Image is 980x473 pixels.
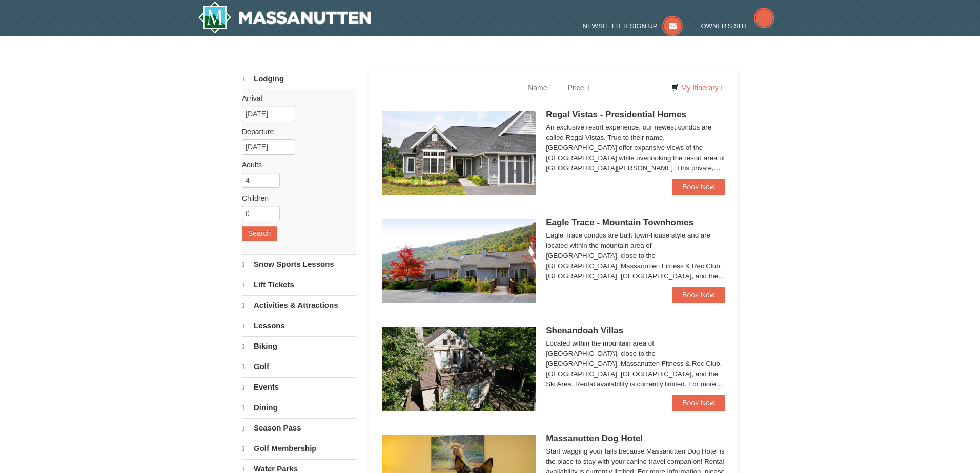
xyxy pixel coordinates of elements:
[672,287,725,303] a: Book Now
[382,219,536,303] img: 19218983-1-9b289e55.jpg
[242,377,356,397] a: Events
[242,93,349,103] label: Arrival
[546,122,725,174] div: An exclusive resort experience, our newest condos are called Regal Vistas. True to their name, [G...
[198,1,371,34] img: Massanutten Resort Logo
[242,398,356,417] a: Dining
[583,22,683,30] a: Newsletter Sign Up
[546,326,623,335] span: Shenandoah Villas
[242,439,356,458] a: Golf Membership
[242,254,356,274] a: Snow Sports Lessons
[546,110,686,119] span: Regal Vistas - Presidential Homes
[242,160,349,170] label: Adults
[242,357,356,376] a: Golf
[242,275,356,294] a: Lift Tickets
[242,193,349,203] label: Children
[701,22,749,30] span: Owner's Site
[242,70,356,89] a: Lodging
[242,295,356,315] a: Activities & Attractions
[546,230,725,282] div: Eagle Trace condos are built town-house style and are located within the mountain area of [GEOGRA...
[382,111,536,195] img: 19218991-1-902409a9.jpg
[242,126,349,137] label: Departure
[198,1,371,34] a: Massanutten Resort
[242,418,356,438] a: Season Pass
[546,434,643,443] span: Massanutten Dog Hotel
[583,22,658,30] span: Newsletter Sign Up
[382,327,536,411] img: 19219019-2-e70bf45f.jpg
[242,336,356,356] a: Biking
[672,395,725,411] a: Book Now
[520,77,560,98] a: Name
[242,226,277,241] button: Search
[242,316,356,335] a: Lessons
[546,218,693,227] span: Eagle Trace - Mountain Townhomes
[560,77,597,98] a: Price
[701,22,775,30] a: Owner's Site
[672,179,725,195] a: Book Now
[546,338,725,390] div: Located within the mountain area of [GEOGRAPHIC_DATA], close to the [GEOGRAPHIC_DATA], Massanutte...
[665,80,730,95] a: My Itinerary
